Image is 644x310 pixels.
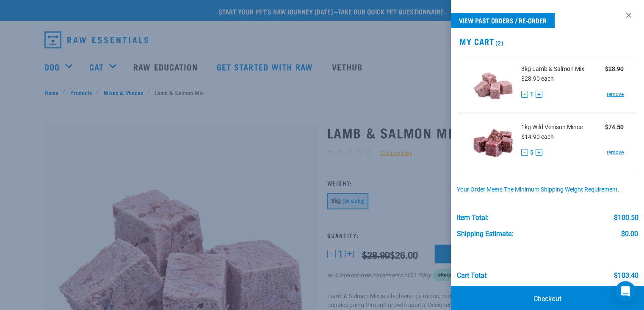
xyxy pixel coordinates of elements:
[521,133,554,140] span: $14.90 each
[521,91,528,98] button: -
[615,281,636,302] div: Open Intercom Messenger
[456,186,638,193] div: Your order meets the minimum shipping weight requirement.
[451,37,644,46] h2: My Cart
[521,65,584,73] span: 3kg Lamb & Salmon Mix
[456,272,487,279] div: Cart total:
[521,123,583,132] span: 1kg Wild Venison Mince
[530,148,533,157] span: 5
[614,272,638,279] div: $103.40
[605,124,624,130] strong: $74.50
[521,75,554,82] span: $28.90 each
[471,62,515,106] img: Lamb & Salmon Mix
[530,90,533,99] span: 1
[607,149,624,156] a: remove
[614,214,638,222] div: $100.50
[521,149,528,156] button: -
[536,149,542,156] button: +
[494,41,503,44] span: (2)
[621,230,638,238] div: $0.00
[451,13,555,28] a: View past orders / re-order
[607,90,624,98] a: remove
[471,120,515,164] img: Wild Venison Mince
[605,65,624,72] strong: $28.90
[456,214,488,222] div: Item Total:
[536,91,542,98] button: +
[456,230,513,238] div: Shipping Estimate:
